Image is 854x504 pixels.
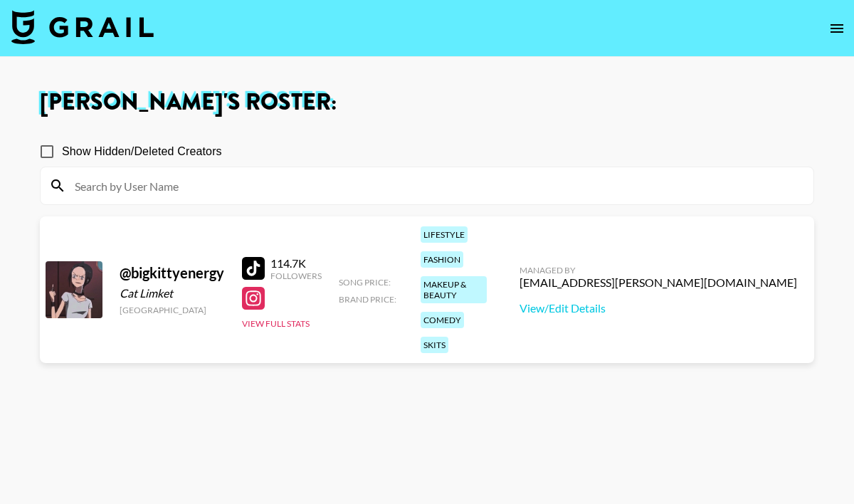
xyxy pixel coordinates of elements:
div: @ bigkittyenergy [120,264,225,282]
a: View/Edit Details [520,301,797,315]
button: View Full Stats [242,318,310,329]
span: Song Price: [339,277,391,288]
h1: [PERSON_NAME] 's Roster: [40,91,814,114]
div: [GEOGRAPHIC_DATA] [120,305,225,315]
span: Brand Price: [339,294,396,305]
div: [EMAIL_ADDRESS][PERSON_NAME][DOMAIN_NAME] [520,275,797,290]
div: Cat Limket [120,286,225,300]
img: Grail Talent [11,10,154,44]
span: Show Hidden/Deleted Creators [62,143,222,160]
div: lifestyle [421,226,468,243]
div: Managed By [520,265,797,275]
div: 114.7K [270,256,322,271]
div: comedy [421,312,464,328]
div: makeup & beauty [421,276,487,303]
button: open drawer [823,14,851,43]
input: Search by User Name [66,174,805,197]
div: skits [421,337,448,353]
div: Followers [270,271,322,281]
div: fashion [421,251,463,268]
